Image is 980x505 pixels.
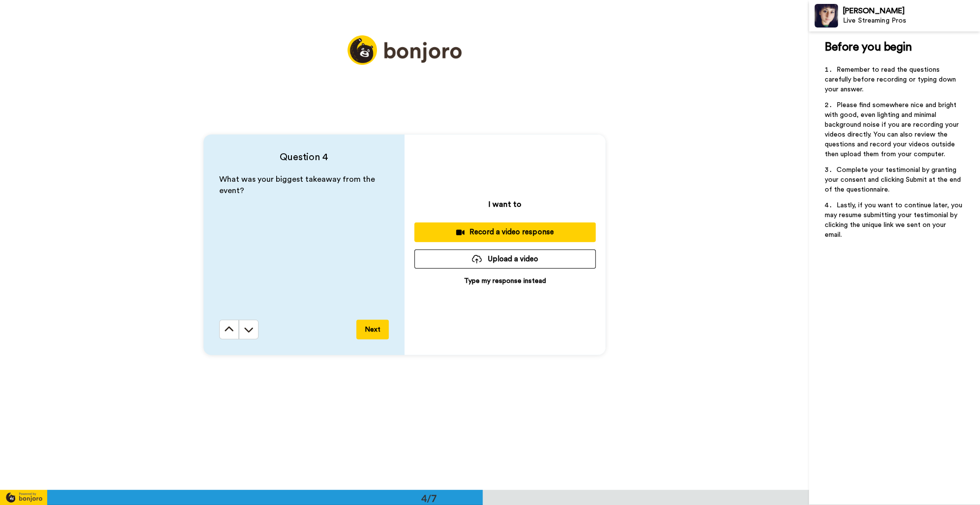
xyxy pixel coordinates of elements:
p: Type my response instead [464,276,546,286]
button: Upload a video [414,250,596,269]
span: Before you begin [825,41,912,53]
button: Next [356,320,389,339]
h4: Question 4 [219,150,389,164]
span: What was your biggest takeaway from the event? [219,175,377,195]
span: Please find somewhere nice and bright with good, even lighting and minimal background noise if yo... [825,102,961,158]
div: [PERSON_NAME] [843,6,980,16]
button: Record a video response [414,223,596,242]
div: Live Streaming Pros [843,17,980,25]
span: Remember to read the questions carefully before recording or typing down your answer. [825,66,958,93]
img: Profile Image [814,4,838,28]
span: Complete your testimonial by granting your consent and clicking Submit at the end of the question... [825,167,963,193]
div: Record a video response [422,227,588,237]
div: 4/7 [405,491,453,505]
span: Lastly, if you want to continue later, you may resume submitting your testimonial by clicking the... [825,202,964,238]
p: I want to [489,198,521,210]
